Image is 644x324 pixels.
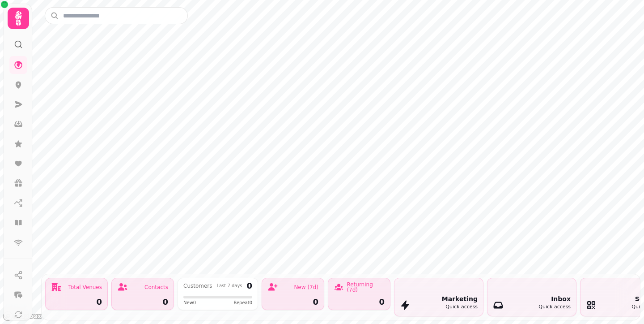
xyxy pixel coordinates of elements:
div: Total Venues [68,285,102,290]
div: Returning (7d) [347,282,385,293]
div: Quick access [538,303,571,311]
div: New (7d) [294,285,318,290]
div: 0 [117,298,168,306]
span: Repeat 0 [233,299,252,306]
div: 0 [334,298,385,306]
div: Last 7 days [216,284,242,288]
div: 0 [51,298,102,306]
div: Contacts [144,285,168,290]
a: Mapbox logo [3,311,42,321]
div: 0 [267,298,318,306]
span: New 0 [183,299,196,306]
button: MarketingQuick access [394,278,483,316]
div: Inbox [538,294,571,303]
button: InboxQuick access [487,278,576,316]
div: Customers [183,283,212,289]
div: 0 [246,282,252,290]
div: Quick access [442,303,478,311]
div: Marketing [442,294,478,303]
